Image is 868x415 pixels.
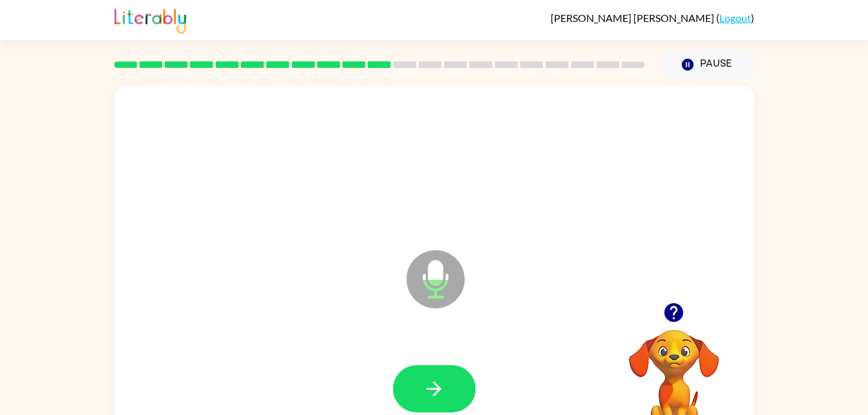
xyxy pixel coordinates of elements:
[551,12,716,24] span: [PERSON_NAME] [PERSON_NAME]
[661,50,754,80] button: Pause
[114,5,186,34] img: Literably
[551,12,754,24] div: ( )
[719,12,751,24] a: Logout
